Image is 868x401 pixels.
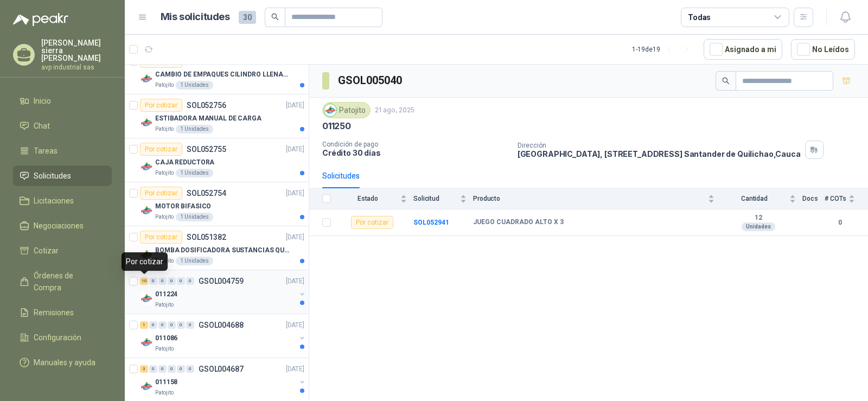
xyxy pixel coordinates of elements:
img: Company Logo [140,116,153,129]
p: Patojito [155,389,174,397]
p: avp industrial sas [41,64,112,71]
b: 12 [721,214,796,222]
img: Company Logo [140,72,153,85]
span: Tareas [34,145,58,157]
span: Configuración [34,332,81,343]
img: Company Logo [140,204,153,217]
div: 0 [177,365,185,373]
a: Inicio [13,91,112,111]
a: Órdenes de Compra [13,265,112,298]
div: 0 [186,321,194,329]
p: [DATE] [286,232,304,243]
div: 1 Unidades [176,169,213,177]
div: 0 [158,365,167,373]
span: search [271,13,279,21]
span: Estado [337,195,398,202]
span: Cantidad [721,195,787,202]
span: Solicitudes [34,170,71,182]
div: 0 [168,365,176,373]
p: Patojito [155,345,174,353]
span: Manuales y ayuda [34,357,95,368]
p: [DATE] [286,320,304,330]
div: Por cotizar [140,231,182,244]
img: Logo peakr [13,13,68,26]
div: Unidades [742,222,775,231]
div: 1 Unidades [176,81,213,90]
div: 10 [140,277,148,285]
a: Cotizar [13,240,112,261]
img: Company Logo [324,104,336,116]
a: Por cotizarSOL052754[DATE] Company LogoMOTOR BIFASICOPatojito1 Unidades [125,182,309,226]
button: Asignado a mi [704,39,782,60]
div: 0 [149,321,157,329]
p: SOL052762 [187,58,226,65]
p: SOL051382 [187,233,226,241]
div: Por cotizar [140,187,182,200]
span: Chat [34,120,50,132]
h3: GSOL005040 [338,72,404,89]
a: SOL052941 [413,219,449,226]
th: Estado [337,188,413,209]
p: [DATE] [286,100,304,111]
span: Inicio [34,95,51,107]
th: Docs [802,188,825,209]
img: Company Logo [140,336,153,349]
a: 3 0 0 0 0 0 GSOL004687[DATE] Company Logo011158Patojito [140,362,307,397]
img: Company Logo [140,248,153,261]
div: 1 Unidades [176,125,213,133]
p: [DATE] [286,364,304,374]
span: Cotizar [34,245,59,257]
span: Licitaciones [34,195,74,207]
div: 0 [149,277,157,285]
div: Por cotizar [351,216,393,229]
a: Tareas [13,141,112,161]
div: 1 Unidades [176,257,213,265]
p: Dirección [518,142,801,149]
a: Por cotizarSOL052756[DATE] Company LogoESTIBADORA MANUAL DE CARGAPatojito1 Unidades [125,94,309,138]
div: 3 [140,365,148,373]
p: 21 ago, 2025 [375,105,414,116]
p: 011086 [155,333,177,343]
div: 0 [158,321,167,329]
span: Negociaciones [34,220,84,232]
div: Patojito [322,102,371,118]
a: 10 0 0 0 0 0 GSOL004759[DATE] Company Logo011224Patojito [140,275,307,309]
a: Por cotizarSOL052762[DATE] Company LogoCAMBIO DE EMPAQUES CILINDRO LLENADORA MANUALNUALPatojito1 ... [125,50,309,94]
div: 0 [177,321,185,329]
p: [DATE] [286,144,304,155]
a: Licitaciones [13,190,112,211]
img: Company Logo [140,292,153,305]
p: Patojito [155,213,174,221]
p: CAJA REDUCTORA [155,157,214,168]
p: Patojito [155,301,174,309]
b: JUEGO CUADRADO ALTO X 3 [473,218,564,227]
span: search [722,77,730,85]
th: # COTs [825,188,868,209]
p: 011158 [155,377,177,387]
p: [PERSON_NAME] sierra [PERSON_NAME] [41,39,112,62]
img: Company Logo [140,160,153,173]
h1: Mis solicitudes [161,9,230,25]
p: [GEOGRAPHIC_DATA], [STREET_ADDRESS] Santander de Quilichao , Cauca [518,149,801,158]
p: Patojito [155,169,174,177]
div: Por cotizar [122,252,168,271]
span: Remisiones [34,307,74,319]
div: Por cotizar [140,99,182,112]
a: Remisiones [13,302,112,323]
b: 0 [825,218,855,228]
a: Chat [13,116,112,136]
a: Manuales y ayuda [13,352,112,373]
div: Por cotizar [140,143,182,156]
p: GSOL004687 [199,365,244,373]
p: Condición de pago [322,141,509,148]
img: Company Logo [140,380,153,393]
div: 0 [158,277,167,285]
div: 0 [149,365,157,373]
p: MOTOR BIFASICO [155,201,211,212]
p: SOL052754 [187,189,226,197]
a: Por cotizarSOL052755[DATE] Company LogoCAJA REDUCTORAPatojito1 Unidades [125,138,309,182]
a: Solicitudes [13,166,112,186]
a: Configuración [13,327,112,348]
p: BOMBA DOSIFICADORA SUSTANCIAS QUIMICAS [155,245,290,256]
